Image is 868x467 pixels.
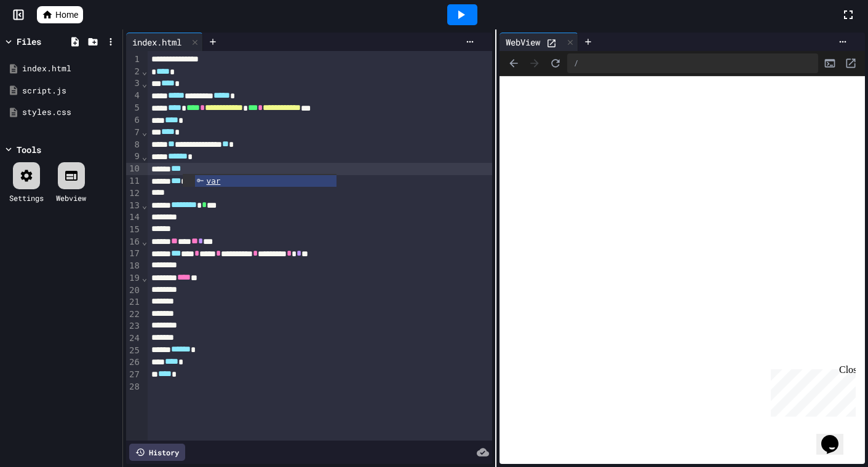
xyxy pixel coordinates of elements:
div: 5 [126,102,141,114]
span: Fold line [141,152,148,162]
div: Webview [56,192,86,203]
div: 6 [126,114,141,127]
button: Open in new tab [842,54,860,73]
div: WebView [500,33,578,51]
span: Fold line [141,66,148,76]
div: script.js [22,85,118,97]
span: Fold line [141,79,148,88]
div: index.html [22,63,118,75]
div: 10 [126,163,141,175]
div: 3 [126,77,141,90]
div: 20 [126,285,141,297]
div: 14 [126,211,141,224]
div: index.html [126,33,203,51]
iframe: Web Preview [500,76,866,465]
div: 11 [126,175,141,187]
div: 27 [126,369,141,381]
button: Console [821,54,839,73]
iframe: chat widget [816,418,856,455]
span: Fold line [141,127,148,137]
div: 28 [126,381,141,393]
div: 17 [126,248,141,260]
div: index.html [126,36,188,49]
div: 25 [126,345,141,357]
span: Back [504,54,523,73]
div: 15 [126,224,141,236]
div: 2 [126,66,141,78]
div: Tools [17,143,41,156]
div: 16 [126,236,141,248]
div: 4 [126,90,141,102]
div: 22 [126,308,141,321]
div: 12 [126,187,141,200]
div: Chat with us now!Close [5,5,85,78]
span: var [207,176,221,186]
span: Fold line [141,200,148,210]
iframe: chat widget [766,364,856,417]
div: History [129,444,185,461]
div: 9 [126,151,141,163]
span: Fold line [141,273,148,283]
a: Home [37,6,83,23]
span: Fold line [141,237,148,246]
div: styles.css [22,106,118,119]
div: 26 [126,356,141,369]
div: 7 [126,127,141,139]
span: Forward [525,54,544,73]
div: WebView [500,36,546,49]
div: 21 [126,296,141,308]
div: Files [17,35,41,48]
div: 18 [126,260,141,272]
div: 13 [126,200,141,212]
div: 19 [126,272,141,285]
div: 23 [126,320,141,332]
span: Home [55,9,78,21]
div: 8 [126,139,141,151]
div: 1 [126,53,141,66]
ul: Completions [183,174,336,187]
div: Settings [9,192,44,203]
button: Refresh [546,54,565,73]
div: / [567,53,819,73]
div: 24 [126,332,141,345]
